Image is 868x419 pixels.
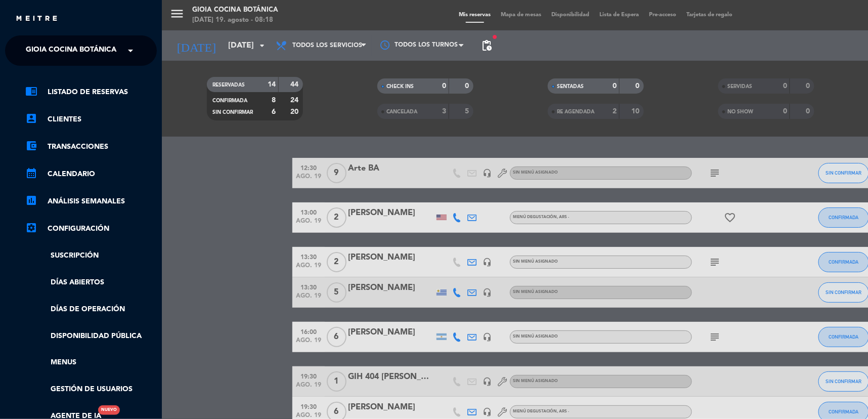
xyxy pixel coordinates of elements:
div: Nuevo [98,405,120,415]
a: Configuración [25,223,157,235]
span: fiber_manual_record [492,34,498,40]
i: settings_applications [25,222,37,234]
a: Disponibilidad pública [25,330,157,342]
i: calendar_month [25,167,37,179]
i: account_box [25,112,37,124]
span: Gioia Cocina Botánica [26,40,116,61]
a: Gestión de usuarios [25,384,157,395]
img: MEITRE [15,15,58,23]
a: calendar_monthCalendario [25,168,157,180]
span: pending_actions [481,39,493,52]
a: assessmentANÁLISIS SEMANALES [25,195,157,207]
a: Menus [25,357,157,368]
a: chrome_reader_modeListado de Reservas [25,86,157,98]
a: account_boxClientes [25,113,157,125]
a: Días abiertos [25,277,157,288]
a: Días de Operación [25,304,157,315]
i: chrome_reader_mode [25,85,37,97]
i: account_balance_wallet [25,140,37,152]
a: Suscripción [25,250,157,262]
i: assessment [25,194,37,206]
a: account_balance_walletTransacciones [25,141,157,153]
